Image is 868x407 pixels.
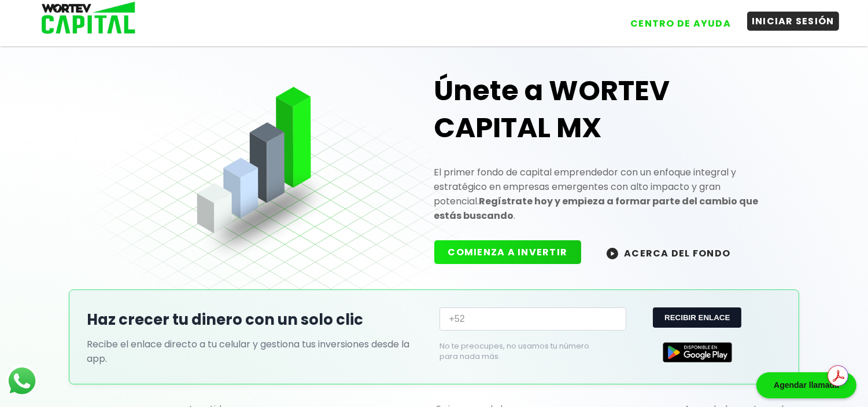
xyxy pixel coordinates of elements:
p: El primer fondo de capital emprendedor con un enfoque integral y estratégico en empresas emergent... [434,165,781,223]
h1: Únete a WORTEV CAPITAL MX [434,72,781,146]
h2: Haz crecer tu dinero con un solo clic [87,309,428,331]
button: CENTRO DE AYUDA [626,14,736,33]
button: RECIBIR ENLACE [653,307,741,328]
button: INICIAR SESIÓN [747,12,839,31]
div: Agendar llamada [756,372,856,398]
p: Recibe el enlace directo a tu celular y gestiona tus inversiones desde la app. [87,337,428,366]
p: No te preocupes, no usamos tu número para nada más. [439,341,607,362]
a: INICIAR SESIÓN [736,5,839,33]
img: wortev-capital-acerca-del-fondo [607,248,618,259]
img: logos_whatsapp-icon.242b2217.svg [6,365,38,397]
strong: Regístrate hoy y empieza a formar parte del cambio que estás buscando [434,195,759,222]
a: CENTRO DE AYUDA [614,5,736,33]
button: ACERCA DEL FONDO [593,240,744,265]
button: COMIENZA A INVERTIR [434,240,582,264]
a: COMIENZA A INVERTIR [434,245,593,259]
img: Google Play [663,342,732,362]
